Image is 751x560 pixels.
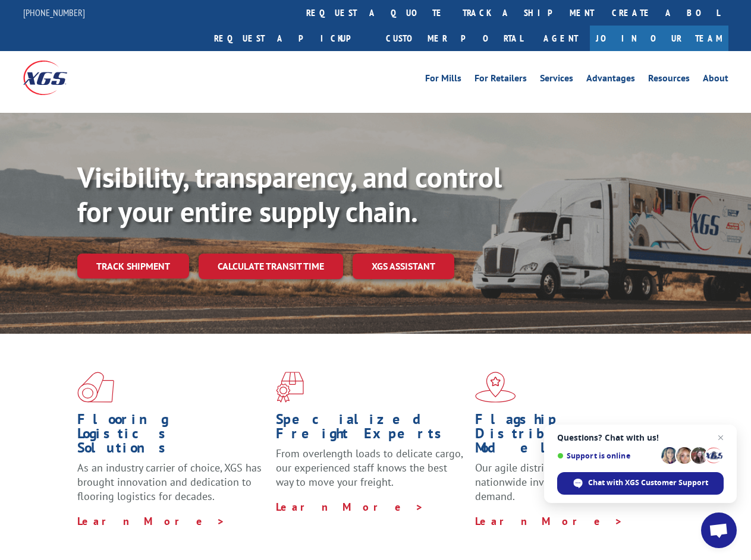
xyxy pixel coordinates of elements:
a: Learn More > [276,500,424,514]
span: Close chat [714,431,728,445]
h1: Flagship Distribution Model [475,412,665,461]
a: Resources [648,74,690,87]
span: Our agile distribution network gives you nationwide inventory management on demand. [475,461,661,503]
img: xgs-icon-focused-on-flooring-red [276,372,304,403]
a: Calculate transit time [199,254,343,279]
a: Request a pickup [205,26,377,51]
a: For Mills [425,74,461,87]
span: As an industry carrier of choice, XGS has brought innovation and dedication to flooring logistics... [77,461,262,503]
a: Learn More > [475,514,623,528]
img: xgs-icon-flagship-distribution-model-red [475,372,516,403]
b: Visibility, transparency, and control for your entire supply chain. [77,159,502,230]
img: xgs-icon-total-supply-chain-intelligence-red [77,372,114,403]
div: Open chat [701,512,737,548]
a: Join Our Team [590,26,728,51]
div: Chat with XGS Customer Support [557,472,724,495]
a: Learn More > [77,514,225,528]
span: Questions? Chat with us! [557,433,724,442]
a: [PHONE_NUMBER] [23,7,85,18]
a: Agent [532,26,590,51]
h1: Specialized Freight Experts [276,412,466,447]
span: Support is online [557,451,657,460]
h1: Flooring Logistics Solutions [77,412,267,461]
a: Advantages [586,74,635,87]
a: Services [540,74,573,87]
span: Chat with XGS Customer Support [588,477,708,488]
a: For Retailers [475,74,527,87]
a: XGS ASSISTANT [353,254,454,279]
a: Track shipment [77,254,189,279]
a: Customer Portal [377,26,532,51]
p: From overlength loads to delicate cargo, our experienced staff knows the best way to move your fr... [276,447,466,499]
a: About [703,74,728,87]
